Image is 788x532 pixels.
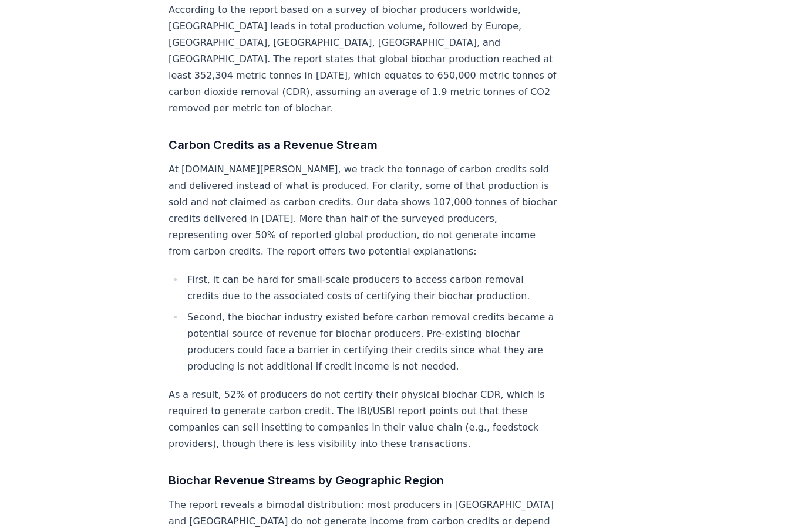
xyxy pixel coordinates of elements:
p: According to the report based on a survey of biochar producers worldwide, [GEOGRAPHIC_DATA] leads... [169,2,557,117]
p: At [DOMAIN_NAME][PERSON_NAME], we track the tonnage of carbon credits sold and delivered instead ... [169,161,557,260]
li: First, it can be hard for small-scale producers to access carbon removal credits due to the assoc... [184,272,557,304]
h3: Carbon Credits as a Revenue Stream [169,135,557,154]
li: Second, the biochar industry existed before carbon removal credits became a potential source of r... [184,309,557,375]
p: As a result, 52% of producers do not certify their physical biochar CDR, which is required to gen... [169,387,557,452]
h3: Biochar Revenue Streams by Geographic Region [169,471,557,490]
